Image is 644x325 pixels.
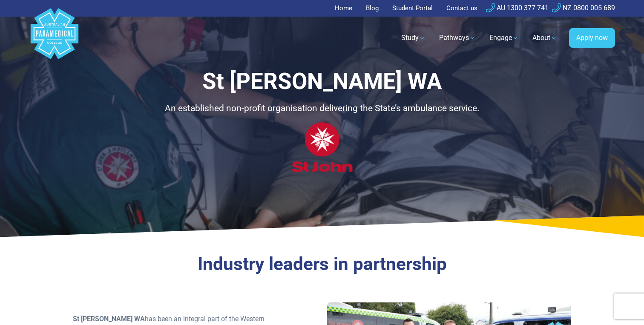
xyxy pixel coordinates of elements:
a: Apply now [569,28,615,48]
h3: Industry leaders in partnership [73,253,571,275]
a: Engage [484,26,524,50]
a: Australian Paramedical College [29,17,80,60]
img: St John WA logo [290,122,354,172]
strong: St [PERSON_NAME] WA [73,315,145,323]
a: Study [396,26,431,50]
a: AU 1300 377 741 [486,4,549,12]
a: Pathways [434,26,481,50]
a: NZ 0800 005 689 [552,4,615,12]
p: An established non-profit organisation delivering the State’s ambulance service. [73,102,571,115]
h1: St [PERSON_NAME] WA [73,68,571,95]
a: About [527,26,562,50]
